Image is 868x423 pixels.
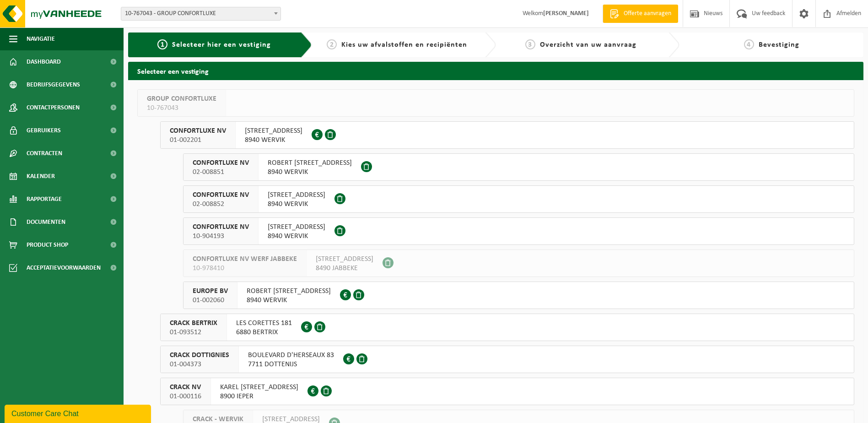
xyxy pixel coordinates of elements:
[268,200,325,209] span: 8940 WERVIK
[27,27,55,50] span: Navigatie
[245,126,302,136] span: [STREET_ADDRESS]
[220,392,298,401] span: 8900 IEPER
[268,190,325,200] span: [STREET_ADDRESS]
[170,319,217,328] span: CRACK BERTRIX
[160,346,854,373] button: CRACK DOTTIGNIES 01-004373 BOULEVARD D'HERSEAUX 837711 DOTTENIJS
[193,200,249,209] span: 02-008852
[525,39,535,49] span: 3
[193,264,297,273] span: 10-978410
[5,403,153,423] iframe: chat widget
[172,41,271,49] span: Selecteer hier een vestiging
[121,7,281,21] span: 10-767043 - GROUP CONFORTLUXE
[27,165,55,188] span: Kalender
[170,328,217,337] span: 01-093512
[268,168,352,177] span: 8940 WERVIK
[543,10,589,17] strong: [PERSON_NAME]
[183,185,854,213] button: CONFORTLUXE NV 02-008852 [STREET_ADDRESS]8940 WERVIK
[193,296,228,305] span: 01-002060
[183,217,854,245] button: CONFORTLUXE NV 10-904193 [STREET_ADDRESS]8940 WERVIK
[245,136,302,145] span: 8940 WERVIK
[603,5,678,23] a: Offerte aanvragen
[220,383,298,392] span: KAREL [STREET_ADDRESS]
[268,222,325,232] span: [STREET_ADDRESS]
[27,256,101,279] span: Acceptatievoorwaarden
[759,41,799,49] span: Bevestiging
[170,383,201,392] span: CRACK NV
[316,264,373,273] span: 8490 JABBEKE
[170,351,229,360] span: CRACK DOTTIGNIES
[341,41,467,49] span: Kies uw afvalstoffen en recipiënten
[170,126,226,136] span: CONFORTLUXE NV
[121,7,280,20] span: 10-767043 - GROUP CONFORTLUXE
[540,41,636,49] span: Overzicht van uw aanvraag
[621,9,674,18] span: Offerte aanvragen
[247,287,331,296] span: ROBERT [STREET_ADDRESS]
[193,255,297,264] span: CONFORTLUXE NV WERF JABBEKE
[193,222,249,232] span: CONFORTLUXE NV
[27,188,62,211] span: Rapportage
[248,360,334,369] span: 7711 DOTTENIJS
[744,39,754,49] span: 4
[193,287,228,296] span: EUROPE BV
[27,142,62,165] span: Contracten
[27,119,61,142] span: Gebruikers
[193,158,249,168] span: CONFORTLUXE NV
[157,39,167,49] span: 1
[327,39,337,49] span: 2
[27,233,68,256] span: Product Shop
[248,351,334,360] span: BOULEVARD D'HERSEAUX 83
[128,62,863,80] h2: Selecteer een vestiging
[236,328,292,337] span: 6880 BERTRIX
[160,378,854,405] button: CRACK NV 01-000116 KAREL [STREET_ADDRESS]8900 IEPER
[170,392,201,401] span: 01-000116
[183,153,854,181] button: CONFORTLUXE NV 02-008851 ROBERT [STREET_ADDRESS]8940 WERVIK
[147,94,216,103] span: GROUP CONFORTLUXE
[170,360,229,369] span: 01-004373
[193,232,249,241] span: 10-904193
[236,319,292,328] span: LES CORETTES 181
[160,121,854,149] button: CONFORTLUXE NV 01-002201 [STREET_ADDRESS]8940 WERVIK
[268,158,352,168] span: ROBERT [STREET_ADDRESS]
[268,232,325,241] span: 8940 WERVIK
[27,96,80,119] span: Contactpersonen
[247,296,331,305] span: 8940 WERVIK
[193,168,249,177] span: 02-008851
[170,136,226,145] span: 01-002201
[183,282,854,309] button: EUROPE BV 01-002060 ROBERT [STREET_ADDRESS]8940 WERVIK
[193,190,249,200] span: CONFORTLUXE NV
[27,211,65,233] span: Documenten
[27,73,80,96] span: Bedrijfsgegevens
[160,314,854,341] button: CRACK BERTRIX 01-093512 LES CORETTES 1816880 BERTRIX
[147,103,216,113] span: 10-767043
[316,255,373,264] span: [STREET_ADDRESS]
[27,50,61,73] span: Dashboard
